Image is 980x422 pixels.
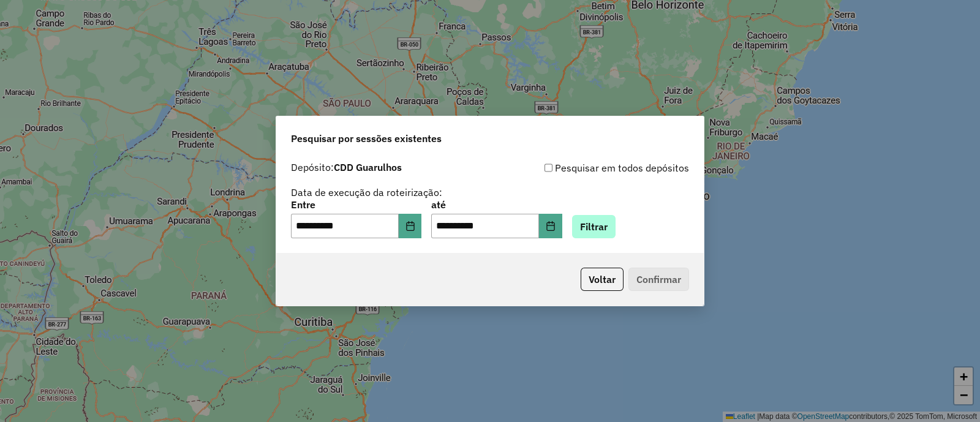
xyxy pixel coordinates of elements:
label: Entre [291,197,421,212]
button: Filtrar [572,215,616,238]
span: Pesquisar por sessões existentes [291,131,442,146]
button: Choose Date [399,214,422,238]
button: Choose Date [539,214,562,238]
button: Voltar [581,268,624,291]
label: Data de execução da roteirização: [291,185,442,200]
div: Pesquisar em todos depósitos [490,160,689,175]
strong: CDD Guarulhos [334,161,402,173]
label: Depósito: [291,160,402,175]
label: até [431,197,562,212]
